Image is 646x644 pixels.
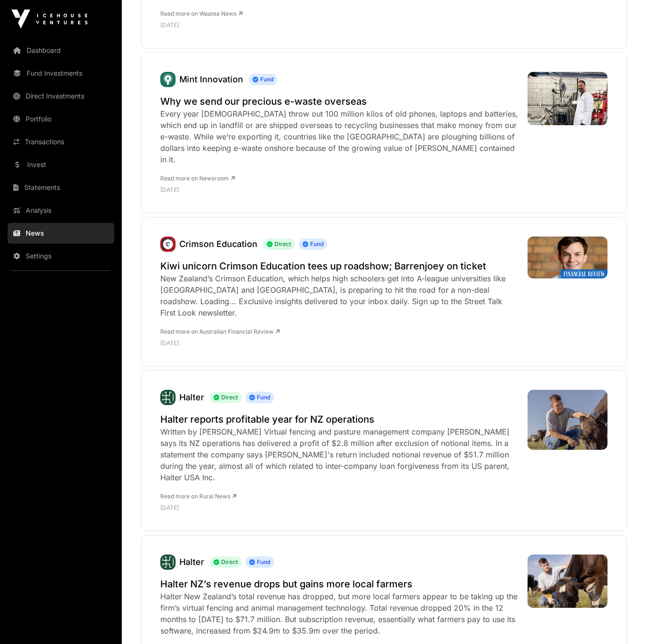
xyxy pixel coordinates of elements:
img: 254ef5d7a7b6400ce51fef42e7abfe31_XL.jpg [528,390,607,450]
a: Direct Investments [8,86,114,107]
p: [DATE] [160,504,518,512]
span: Fund [245,392,274,403]
span: Fund [249,74,277,85]
img: Halter-Favicon.svg [160,555,176,570]
img: 3ee4561d2a23816da5a0a5818c0a720a1776a070.jpeg [528,237,607,278]
a: Read more on Newsroom [160,175,235,182]
div: Every year [DEMOGRAPHIC_DATA] throw out 100 million kilos of old phones, laptops and batteries, w... [160,108,518,165]
a: Analysis [8,200,114,221]
img: Mint.svg [160,72,176,87]
div: Halter New Zealand’s total revenue has dropped, but more local farmers appear to be taking up the... [160,591,518,636]
div: Written by [PERSON_NAME] Virtual fencing and pasture management company [PERSON_NAME] says its NZ... [160,426,518,483]
a: Halter NZ’s revenue drops but gains more local farmers [160,577,518,591]
img: Icehouse Ventures Logo [11,10,88,29]
a: Read more on Australian Financial Review [160,328,280,335]
a: Mint Innovation [160,72,176,87]
p: [DATE] [160,21,518,29]
a: Halter [160,555,176,570]
a: Halter reports profitable year for NZ operations [160,413,518,426]
span: Fund [245,556,274,568]
a: Invest [8,154,114,175]
img: Halter-Favicon.svg [160,390,176,405]
a: Crimson Education [160,237,176,252]
span: Fund [299,238,327,250]
a: Why we send our precious e-waste overseas [160,95,518,108]
a: Statements [8,177,114,198]
a: Halter [179,392,204,402]
p: [DATE] [160,186,518,194]
a: Read more on Rural News [160,493,236,500]
a: Read more on Waatea News [160,10,243,17]
img: thumbnail_IMG_0015-e1756688335121.jpg [528,72,607,125]
a: Halter [179,557,204,567]
a: Portfolio [8,109,114,129]
span: Direct [210,392,242,403]
a: News [8,223,114,244]
span: Direct [210,556,242,568]
a: Mint Innovation [179,74,243,84]
a: Settings [8,246,114,267]
div: New Zealand’s Crimson Education, which helps high schoolers get into A-league universities like [... [160,273,518,318]
iframe: Chat Widget [598,598,646,644]
a: Crimson Education [179,239,257,249]
a: Fund Investments [8,63,114,84]
a: Transactions [8,131,114,152]
img: A-060922SPLHALTER01-7.jpg [528,555,607,608]
p: [DATE] [160,339,518,347]
a: Kiwi unicorn Crimson Education tees up roadshow; Barrenjoey on ticket [160,259,518,273]
span: Direct [263,238,295,250]
a: Dashboard [8,40,114,61]
img: unnamed.jpg [160,237,176,252]
a: Halter [160,390,176,405]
